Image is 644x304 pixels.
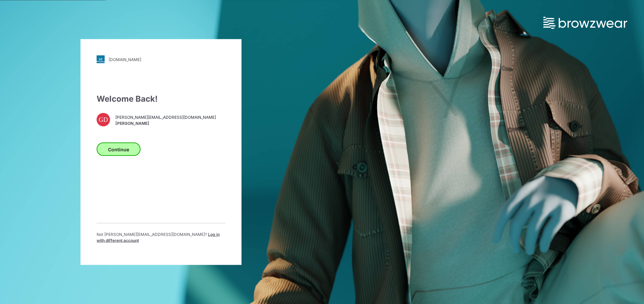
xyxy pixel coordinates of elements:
button: Continue [97,143,141,156]
a: [DOMAIN_NAME] [97,55,225,63]
span: [PERSON_NAME] [115,120,216,126]
img: browzwear-logo.73288ffb.svg [543,17,627,29]
div: Welcome Back! [97,93,225,105]
img: svg+xml;base64,PHN2ZyB3aWR0aD0iMjgiIGhlaWdodD0iMjgiIHZpZXdCb3g9IjAgMCAyOCAyOCIgZmlsbD0ibm9uZSIgeG... [97,55,105,63]
div: [DOMAIN_NAME] [109,57,141,62]
p: Not [PERSON_NAME][EMAIL_ADDRESS][DOMAIN_NAME] ? [97,232,225,244]
div: GD [97,113,110,126]
span: [PERSON_NAME][EMAIL_ADDRESS][DOMAIN_NAME] [115,114,216,120]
